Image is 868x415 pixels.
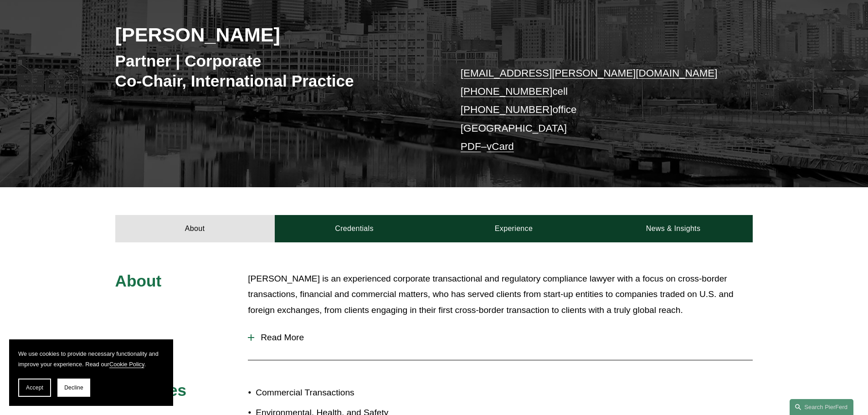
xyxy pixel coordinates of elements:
p: Commercial Transactions [256,385,434,401]
a: Credentials [275,215,434,242]
a: [PHONE_NUMBER] [461,86,553,97]
a: News & Insights [593,215,753,242]
p: [PERSON_NAME] is an experienced corporate transactional and regulatory compliance lawyer with a f... [248,271,753,318]
h3: Partner | Corporate Co-Chair, International Practice [115,51,434,91]
a: [PHONE_NUMBER] [461,104,553,115]
span: About [115,272,162,290]
p: cell office [GEOGRAPHIC_DATA] – [461,64,726,156]
button: Accept [18,379,51,397]
section: Cookie banner [9,339,173,406]
a: Experience [434,215,594,242]
a: About [115,215,275,242]
p: We use cookies to provide necessary functionality and improve your experience. Read our . [18,348,164,369]
a: Cookie Policy [109,361,144,368]
a: [EMAIL_ADDRESS][PERSON_NAME][DOMAIN_NAME] [461,67,718,79]
button: Decline [57,379,90,397]
span: Read More [254,333,753,343]
span: Accept [26,384,43,391]
h2: [PERSON_NAME] [115,23,434,46]
a: PDF [461,141,481,152]
span: Decline [64,384,83,391]
button: Read More [248,326,753,349]
a: Search this site [790,399,853,415]
a: vCard [487,141,514,152]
